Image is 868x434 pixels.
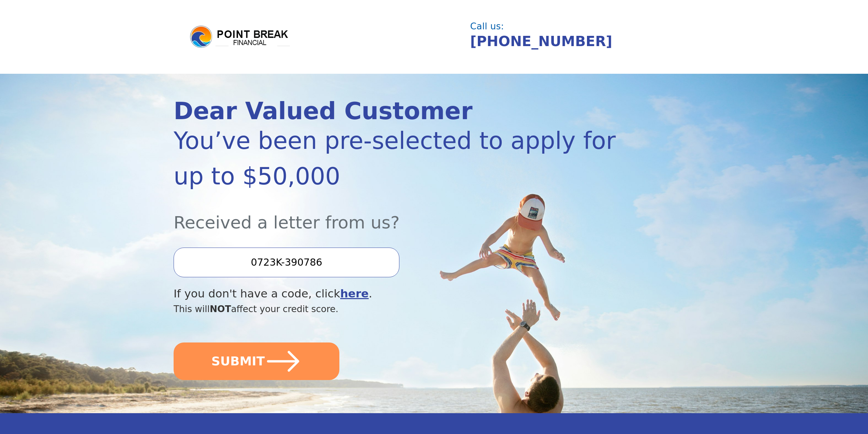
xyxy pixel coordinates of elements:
[174,342,339,380] button: SUBMIT
[174,123,616,194] div: You’ve been pre-selected to apply for up to $50,000
[470,33,613,50] a: [PHONE_NUMBER]
[174,194,616,235] div: Received a letter from us?
[174,302,616,316] div: This will affect your credit score.
[174,285,616,302] div: If you don't have a code, click .
[210,304,231,314] span: NOT
[189,25,291,49] img: logo.png
[470,22,687,31] div: Call us:
[174,248,399,277] input: Enter your Offer Code:
[174,99,616,123] div: Dear Valued Customer
[340,287,369,300] a: here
